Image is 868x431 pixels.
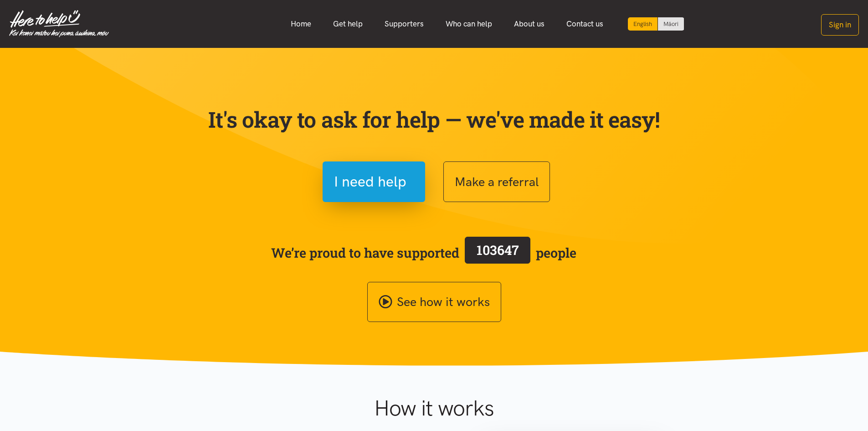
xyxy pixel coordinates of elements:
a: Supporters [374,14,435,34]
div: Language toggle [628,17,684,31]
h1: How it works [285,395,583,421]
span: I need help [334,170,406,193]
a: Home [280,14,322,34]
button: I need help [323,161,425,202]
p: It's okay to ask for help — we've made it easy! [206,106,662,133]
span: We’re proud to have supported people [271,235,576,270]
a: See how it works [367,282,501,322]
a: Get help [322,14,374,34]
a: Who can help [435,14,503,34]
span: 103647 [477,241,519,259]
a: About us [503,14,555,34]
a: 103647 [459,235,536,270]
div: Current language [628,17,658,31]
img: Home [9,10,109,37]
button: Sign in [821,14,859,36]
a: Switch to Te Reo Māori [658,17,684,31]
button: Make a referral [443,161,550,202]
a: Contact us [555,14,614,34]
